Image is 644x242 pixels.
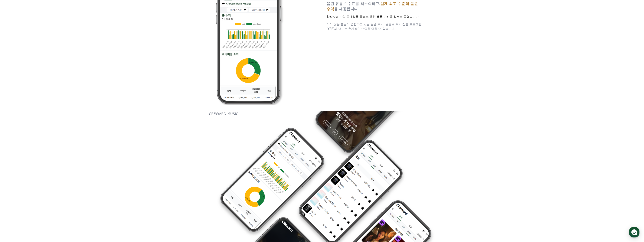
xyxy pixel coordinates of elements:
a: 설정 [49,119,72,129]
a: 대화 [25,119,49,129]
span: 홈 [12,125,14,128]
p: 음원 유통 수수료를 최소화하고, 을 제공합니다. [327,1,429,11]
span: 설정 [58,125,63,128]
a: 홈 [1,119,25,129]
span: 대화 [34,125,39,128]
p: 창작자의 수익 극대화를 목표로 음원 유통 마진을 최저로 줄였습니다. [327,15,429,19]
span: 이미 많은 분들이 경험하고 있는 음원 수익, 유튜브 수익 창출 프로그램(YPP)과 별도로 추가적인 수익을 얻을 수 있습니다! [327,22,422,31]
